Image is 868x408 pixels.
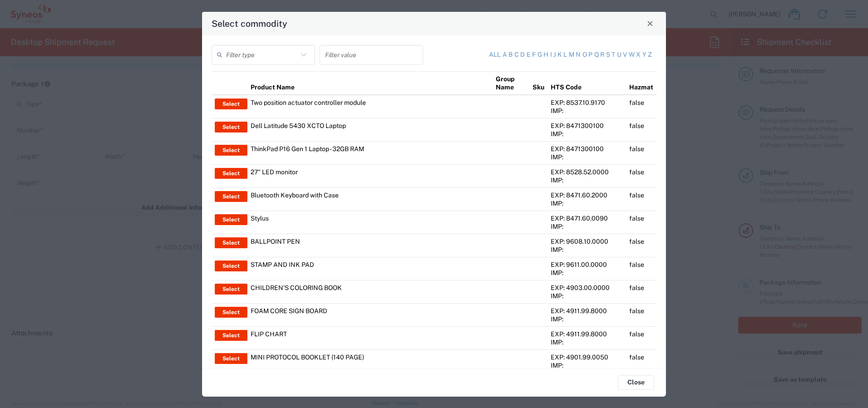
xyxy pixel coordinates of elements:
[215,237,247,248] button: Select
[215,214,247,225] button: Select
[576,50,581,59] a: n
[215,284,247,295] button: Select
[551,315,623,323] div: IMP:
[551,292,623,300] div: IMP:
[551,98,623,107] div: EXP: 8537.10.9170
[626,303,656,326] td: false
[532,50,536,59] a: f
[553,50,556,59] a: j
[617,50,621,59] a: u
[547,71,626,95] th: HTS Code
[551,307,623,315] div: EXP: 4911.99.8000
[626,187,656,211] td: false
[626,118,656,141] td: false
[551,107,623,115] div: IMP:
[514,50,519,59] a: c
[247,71,493,95] th: Product Name
[215,122,247,133] button: Select
[215,145,247,156] button: Select
[551,199,623,207] div: IMP:
[551,222,623,231] div: IMP:
[551,237,623,246] div: EXP: 9608.10.0000
[529,71,547,95] th: Sku
[538,50,542,59] a: g
[618,375,654,390] button: Close
[551,214,623,222] div: EXP: 8471.60.0090
[550,50,552,59] a: i
[247,118,493,141] td: Dell Latitude 5430 XCTO Laptop
[626,141,656,164] td: false
[569,50,574,59] a: m
[508,50,513,59] a: b
[215,261,247,271] button: Select
[543,50,548,59] a: h
[247,280,493,303] td: CHILDREN'S COLORING BOOK
[636,50,641,59] a: x
[648,50,652,59] a: z
[247,326,493,349] td: FLIP CHART
[626,211,656,234] td: false
[551,176,623,184] div: IMP:
[215,307,247,318] button: Select
[215,191,247,202] button: Select
[642,50,646,59] a: y
[551,261,623,269] div: EXP: 9611.00.0000
[551,361,623,369] div: IMP:
[626,71,656,95] th: Hazmat
[594,50,599,59] a: q
[215,330,247,341] button: Select
[626,326,656,349] td: false
[626,95,656,118] td: false
[247,187,493,211] td: Bluetooth Keyboard with Case
[247,349,493,373] td: MINI PROTOCOL BOOKLET (140 PAGE)
[247,95,493,118] td: Two position actuator controller module
[623,50,627,59] a: v
[212,17,287,30] h4: Select commodity
[626,234,656,257] td: false
[215,353,247,364] button: Select
[551,122,623,130] div: EXP: 8471300100
[503,50,507,59] a: a
[493,71,529,95] th: Group Name
[551,246,623,254] div: IMP:
[551,153,623,161] div: IMP:
[247,141,493,164] td: ThinkPad P16 Gen 1 Laptop - 32GB RAM
[629,50,635,59] a: w
[215,98,247,109] button: Select
[551,145,623,153] div: EXP: 8471300100
[551,353,623,361] div: EXP: 4901.99.0050
[527,50,531,59] a: e
[551,284,623,292] div: EXP: 4903.00.0000
[588,50,592,59] a: p
[489,50,501,59] a: All
[215,168,247,179] button: Select
[551,191,623,199] div: EXP: 8471.60.2000
[626,349,656,373] td: false
[551,330,623,338] div: EXP: 4911.99.8000
[551,269,623,277] div: IMP:
[600,50,604,59] a: r
[551,168,623,176] div: EXP: 8528.52.0000
[612,50,615,59] a: t
[247,234,493,257] td: BALLPOINT PEN
[247,164,493,187] td: 27" LED monitor
[626,164,656,187] td: false
[247,211,493,234] td: Stylus
[247,257,493,280] td: STAMP AND INK PAD
[626,280,656,303] td: false
[582,50,587,59] a: o
[551,338,623,346] div: IMP:
[626,257,656,280] td: false
[563,50,567,59] a: l
[606,50,610,59] a: s
[551,130,623,138] div: IMP:
[644,17,656,30] button: Close
[557,50,562,59] a: k
[520,50,525,59] a: d
[247,303,493,326] td: FOAM CORE SIGN BOARD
